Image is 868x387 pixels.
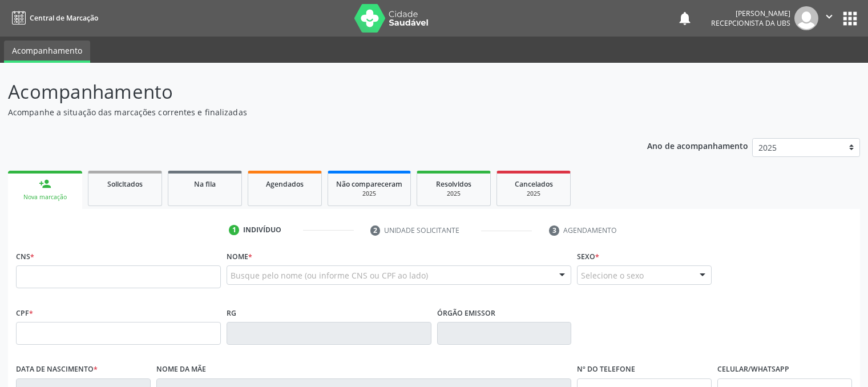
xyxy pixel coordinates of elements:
div: 2025 [425,190,482,198]
label: CNS [16,248,34,265]
span: Solicitados [107,179,143,189]
button: apps [840,9,860,29]
label: Nome da mãe [156,361,206,378]
span: Não compareceram [336,179,402,189]
label: Órgão emissor [437,304,495,322]
div: Indivíduo [243,225,281,235]
div: [PERSON_NAME] [711,9,790,18]
span: Agendados [266,179,304,189]
p: Acompanhamento [8,78,604,106]
label: Nº do Telefone [577,361,635,378]
span: Selecione o sexo [581,269,644,281]
label: Sexo [577,248,599,265]
label: Nome [227,248,252,265]
button: notifications [677,10,693,26]
div: Nova marcação [16,193,74,201]
div: 1 [229,225,239,235]
p: Ano de acompanhamento [647,138,748,152]
label: CPF [16,304,33,322]
i:  [823,10,835,23]
div: person_add [39,178,51,190]
div: 2025 [505,190,562,198]
label: Data de nascimento [16,361,98,378]
button:  [818,6,840,30]
p: Acompanhe a situação das marcações correntes e finalizadas [8,106,604,118]
a: Acompanhamento [4,41,90,63]
span: Busque pelo nome (ou informe CNS ou CPF ao lado) [231,269,428,281]
span: Na fila [194,179,216,189]
a: Central de Marcação [8,9,98,27]
span: Resolvidos [436,179,471,189]
span: Recepcionista da UBS [711,18,790,28]
span: Cancelados [515,179,553,189]
img: img [794,6,818,30]
label: RG [227,304,236,322]
label: Celular/WhatsApp [717,361,789,378]
div: 2025 [336,190,402,198]
span: Central de Marcação [30,13,98,23]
